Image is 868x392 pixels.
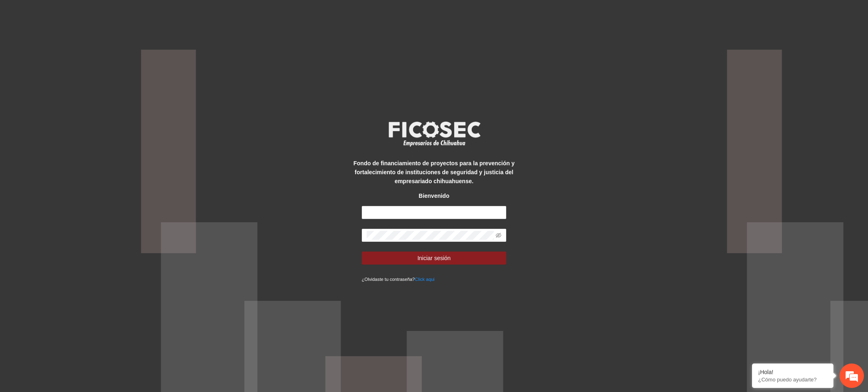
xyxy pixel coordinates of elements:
span: eye-invisible [496,232,501,238]
img: logo [383,119,485,149]
p: ¿Cómo puedo ayudarte? [758,377,827,383]
small: ¿Olvidaste tu contraseña? [362,277,435,282]
a: Click aqui [415,277,435,282]
span: Iniciar sesión [418,254,451,263]
button: Iniciar sesión [362,252,507,265]
strong: Fondo de financiamiento de proyectos para la prevención y fortalecimiento de instituciones de seg... [354,160,515,184]
strong: Bienvenido [419,193,449,199]
div: ¡Hola! [758,369,827,375]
